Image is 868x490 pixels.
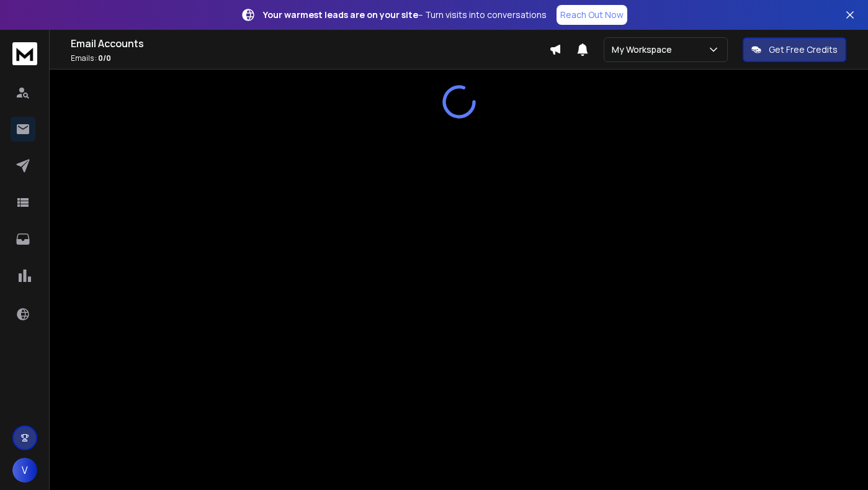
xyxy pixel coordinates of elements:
p: Get Free Credits [769,43,838,56]
span: 0 / 0 [98,53,111,63]
button: V [12,458,37,483]
p: Reach Out Now [560,9,624,21]
p: Emails : [71,53,549,63]
h1: Email Accounts [71,36,549,51]
button: Get Free Credits [743,37,846,62]
img: logo [12,42,37,65]
strong: Your warmest leads are on your site [263,9,418,20]
p: – Turn visits into conversations [263,9,547,21]
p: My Workspace [612,43,677,56]
a: Reach Out Now [557,5,627,25]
